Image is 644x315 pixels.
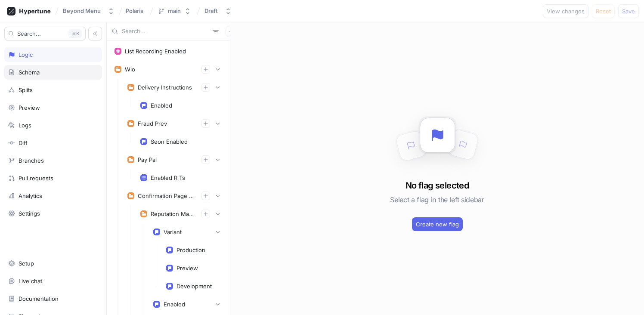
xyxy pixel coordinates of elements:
div: Logs [19,122,31,129]
button: Save [618,4,639,18]
div: Settings [19,210,40,217]
div: main [168,7,181,15]
div: Setup [19,260,34,267]
div: Reputation Management [151,210,195,217]
div: Confirmation Page Experiments [138,192,195,199]
div: Production [176,247,205,253]
span: Save [622,9,635,14]
button: View changes [543,4,588,18]
button: Draft [201,4,235,18]
div: Seon Enabled [151,138,188,145]
div: Branches [19,157,44,164]
span: Create new flag [416,222,459,227]
div: Live chat [19,278,42,284]
div: Development [176,283,212,290]
span: Polaris [126,8,143,14]
h5: Select a flag in the left sidebar [390,192,484,207]
div: Splits [19,86,33,93]
div: Wlo [125,66,135,73]
div: Preview [19,104,40,111]
div: K [68,29,82,38]
button: Create new flag [412,217,463,231]
div: Logic [19,51,33,58]
button: Search...K [4,27,86,40]
a: Documentation [4,291,102,306]
div: Pay Pal [138,156,157,163]
div: Beyond Menu [63,7,101,15]
button: main [154,4,195,18]
div: Fraud Prev [138,120,167,127]
div: Pull requests [19,175,53,182]
span: Reset [596,9,611,14]
div: Preview [176,265,198,272]
div: Variant [164,229,182,235]
div: Enabled [151,102,172,109]
div: Delivery Instructions [138,84,192,91]
button: Beyond Menu [59,4,118,18]
button: Reset [592,4,615,18]
span: View changes [547,9,585,14]
div: Draft [204,7,218,15]
div: Diff [19,139,28,146]
div: Enabled R Ts [151,174,185,181]
input: Search... [122,27,209,36]
div: Analytics [19,192,42,199]
div: Schema [19,69,40,76]
span: Search... [17,31,41,36]
h3: No flag selected [406,179,469,192]
div: List Recording Enabled [125,48,186,55]
div: Enabled [164,301,185,308]
div: Documentation [19,295,59,302]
